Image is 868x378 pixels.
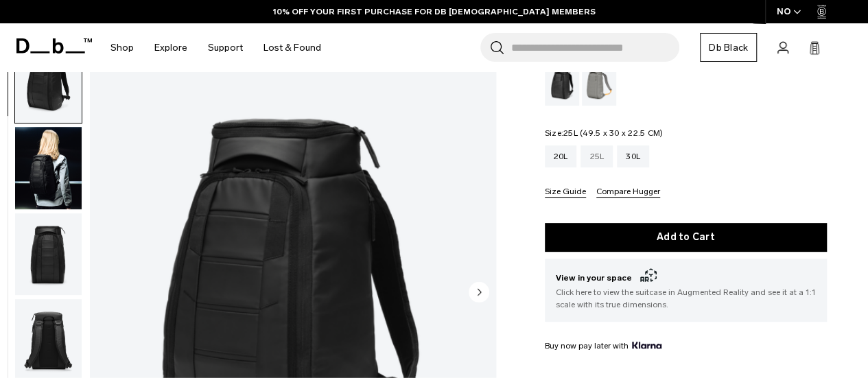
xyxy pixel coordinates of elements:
[263,23,321,72] a: Lost & Found
[469,281,489,305] button: Next slide
[545,223,827,252] button: Add to Cart
[15,213,82,295] img: Hugger Backpack 20L Black Out
[545,145,577,167] a: 20L
[14,126,82,209] button: Hugger Backpack 20L Black Out
[15,40,82,123] img: Hugger Backpack 20L Black Out
[556,286,816,311] span: Click here to view the suitcase in Augmented Reality and see it at a 1:1 scale with its true dime...
[545,129,664,137] legend: Size:
[15,126,82,209] img: Hugger Backpack 20L Black Out
[632,342,661,349] img: {"height" => 20, "alt" => "Klarna"}
[617,145,649,167] a: 30L
[545,340,661,352] span: Buy now pay later with
[14,40,82,123] button: Hugger Backpack 20L Black Out
[273,5,596,18] a: 10% OFF YOUR FIRST PURCHASE FOR DB [DEMOGRAPHIC_DATA] MEMBERS
[545,259,827,322] button: View in your space Click here to view the suitcase in Augmented Reality and see it at a 1:1 scale...
[100,23,331,72] nav: Main Navigation
[110,23,134,72] a: Shop
[154,23,187,72] a: Explore
[545,187,586,198] button: Size Guide
[14,212,82,296] button: Hugger Backpack 20L Black Out
[596,187,660,198] button: Compare Hugger
[563,128,663,138] span: 25L (49.5 x 30 x 22.5 CM)
[556,270,816,286] span: View in your space
[580,145,613,167] a: 25L
[700,33,757,62] a: Db Black
[208,23,243,72] a: Support
[545,63,579,106] a: Reflective Black
[582,63,616,106] a: Sand Grey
